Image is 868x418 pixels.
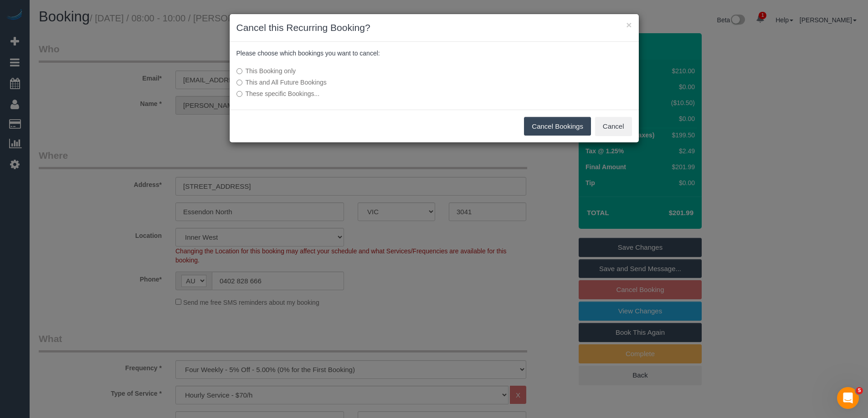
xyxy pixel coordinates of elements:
[236,80,242,86] input: This and All Future Bookings
[837,387,859,409] iframe: Intercom live chat
[236,49,632,58] p: Please choose which bookings you want to cancel:
[595,117,632,136] button: Cancel
[524,117,591,136] button: Cancel Bookings
[626,20,632,30] button: ×
[236,91,242,97] input: These specific Bookings...
[856,387,863,394] span: 5
[236,78,496,87] label: This and All Future Bookings
[236,21,632,35] h3: Cancel this Recurring Booking?
[236,66,496,76] label: This Booking only
[236,68,242,74] input: This Booking only
[236,89,496,98] label: These specific Bookings...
